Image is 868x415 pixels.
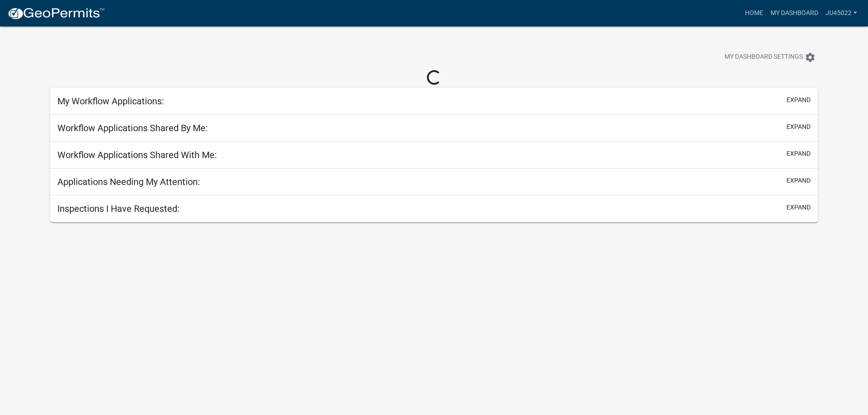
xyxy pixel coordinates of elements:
i: settings [805,52,816,63]
a: ju45022 [822,5,861,22]
h5: Inspections I Have Requested: [57,203,180,214]
button: expand [786,203,811,212]
h5: Applications Needing My Attention: [57,176,200,187]
h5: My Workflow Applications: [57,96,164,107]
button: expand [786,176,811,185]
button: expand [786,122,811,132]
h5: Workflow Applications Shared By Me: [57,123,208,133]
button: My Dashboard Settingssettings [717,48,823,66]
span: My Dashboard Settings [724,52,803,63]
h5: Workflow Applications Shared With Me: [57,149,217,160]
a: My Dashboard [767,5,822,22]
button: expand [786,149,811,159]
button: expand [786,95,811,105]
a: Home [741,5,767,22]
